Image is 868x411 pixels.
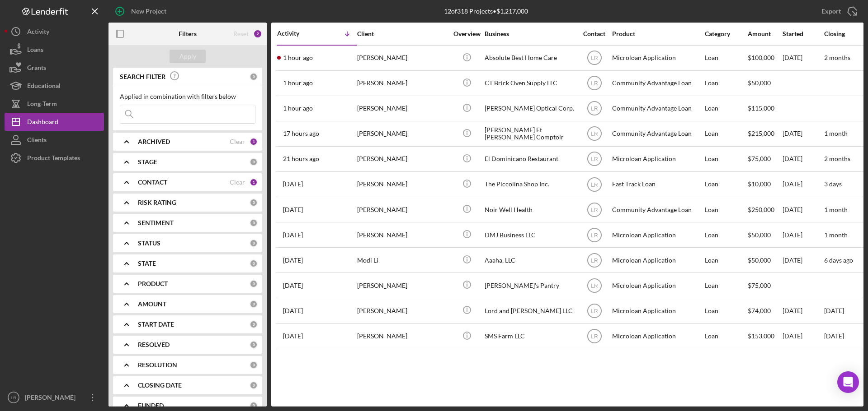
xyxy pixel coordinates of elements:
b: CLOSING DATE [138,382,182,389]
div: 0 [250,259,258,268]
text: LR [591,282,598,289]
div: Product [612,30,703,37]
div: Community Advantage Loan [612,198,703,222]
div: $10,000 [748,172,782,196]
div: Loan [705,122,747,146]
b: RESOLVED [138,341,170,348]
div: Microloan Application [612,147,703,171]
time: 2025-05-01 20:53 [283,307,303,314]
div: Loan [705,97,747,120]
b: SEARCH FILTER [120,73,165,80]
time: 2025-06-12 17:02 [283,282,303,289]
time: 3 days [824,180,842,188]
time: 2025-04-01 16:49 [283,332,303,340]
b: CONTACT [138,179,167,186]
div: [DATE] [783,46,823,70]
div: Fast Track Loan [612,172,703,196]
b: STATE [138,260,156,267]
div: [DATE] [783,223,823,247]
text: LR [591,333,598,340]
time: 2025-08-22 15:25 [283,79,313,87]
div: The Piccolina Shop Inc. [485,172,575,196]
div: 0 [250,341,258,349]
a: Activity [5,23,104,41]
div: 0 [250,320,258,328]
button: Product Templates [5,149,104,167]
div: Noir Well Health [485,198,575,222]
div: Community Advantage Loan [612,97,703,120]
div: $50,000 [748,248,782,272]
div: Microloan Application [612,223,703,247]
b: RISK RATING [138,199,176,206]
time: 2025-08-21 19:41 [283,155,319,162]
div: Open Intercom Messenger [837,371,859,393]
div: Absolute Best Home Care [485,46,575,70]
b: STAGE [138,158,157,166]
div: Contact [577,30,611,37]
div: $75,000 [748,147,782,171]
div: Loan [705,273,747,297]
div: [DATE] [783,147,823,171]
div: Modi Li [357,248,448,272]
div: Clear [230,138,245,145]
div: Educational [27,77,61,97]
div: Overview [450,30,484,37]
div: [PERSON_NAME] Optical Corp. [485,97,575,120]
b: AMOUNT [138,300,166,308]
time: 2 months [824,155,850,162]
time: 1 month [824,129,848,137]
time: 2025-08-22 15:15 [283,105,313,112]
div: [DATE] [783,198,823,222]
div: Dashboard [27,113,58,133]
div: [PERSON_NAME] [357,147,448,171]
div: [PERSON_NAME]'s Pantry [485,273,575,297]
div: 12 of 318 Projects • $1,217,000 [444,8,528,15]
div: 0 [250,361,258,369]
div: DMJ Business LLC [485,223,575,247]
div: Apply [179,50,196,63]
div: $74,000 [748,299,782,323]
div: [PERSON_NAME] [357,71,448,95]
div: 1 [250,178,258,186]
div: New Project [131,2,166,20]
div: Community Advantage Loan [612,71,703,95]
time: 2025-08-20 13:14 [283,206,303,213]
button: Long-Term [5,95,104,113]
text: LR [591,131,598,137]
text: LR [591,55,598,61]
div: [PERSON_NAME] [23,388,81,409]
button: Apply [170,50,206,63]
div: Aaaha, LLC [485,248,575,272]
div: Business [485,30,575,37]
button: Grants [5,59,104,77]
div: 0 [250,280,258,288]
div: Loan [705,223,747,247]
div: Started [783,30,823,37]
div: Community Advantage Loan [612,122,703,146]
text: LR [11,395,16,400]
button: Educational [5,77,104,95]
button: Dashboard [5,113,104,131]
text: LR [591,232,598,238]
div: 0 [250,300,258,308]
div: Amount [748,30,782,37]
a: Clients [5,131,104,149]
div: Clients [27,131,47,151]
div: $153,000 [748,324,782,348]
b: RESOLUTION [138,361,177,369]
div: Grants [27,59,46,79]
div: [DATE] [783,299,823,323]
div: $50,000 [748,71,782,95]
div: [PERSON_NAME] [357,198,448,222]
button: Export [812,2,863,20]
text: LR [591,308,598,314]
div: Category [705,30,747,37]
div: [PERSON_NAME] [357,172,448,196]
div: 0 [250,158,258,166]
div: Loan [705,198,747,222]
